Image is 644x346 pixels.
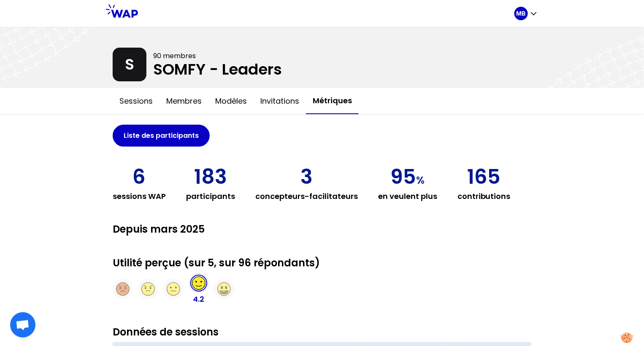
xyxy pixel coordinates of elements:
span: % [417,173,425,187]
button: MB [514,7,538,20]
p: 4.2 [193,293,205,305]
p: 165 [468,167,501,187]
h3: participants [186,190,235,202]
button: Modèles [208,89,254,114]
h3: contributions [457,190,511,202]
h3: sessions WAP [113,190,166,202]
div: Ouvrir le chat [10,312,35,338]
h2: Données de sessions [113,325,531,339]
h2: Utilité perçue (sur 5, sur 96 répondants) [113,256,531,270]
p: 3 [300,167,313,187]
p: 95 [391,167,425,187]
button: Liste des participants [113,125,210,147]
button: Invitations [254,89,306,114]
h2: Depuis mars 2025 [113,223,531,236]
button: Membres [160,89,208,114]
button: Métriques [306,88,359,114]
p: 6 [133,167,146,187]
p: 183 [194,167,227,187]
button: Sessions [113,89,160,114]
h3: concepteurs-facilitateurs [255,190,358,202]
h3: en veulent plus [378,190,437,202]
p: MB [517,9,526,18]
